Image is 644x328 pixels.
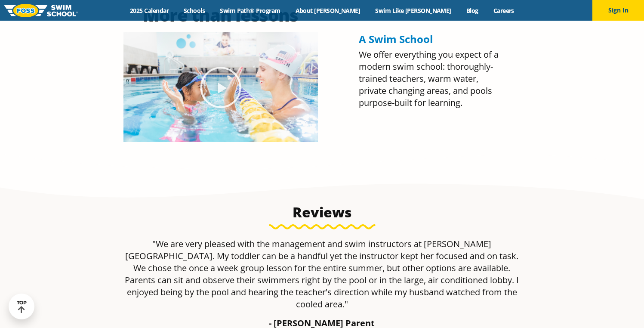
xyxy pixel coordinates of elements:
[199,66,242,109] div: Play Video about Olympian Regan Smith, FOSS
[288,6,368,15] a: About [PERSON_NAME]
[213,6,288,15] a: Swim Path® Program
[486,6,521,15] a: Careers
[368,6,459,15] a: Swim Like [PERSON_NAME]
[176,6,213,15] a: Schools
[4,4,78,17] img: FOSS Swim School Logo
[119,204,525,221] h3: Reviews
[123,6,176,15] a: 2025 Calendar
[359,32,433,46] span: A Swim School
[17,300,27,313] div: TOP
[119,238,525,310] p: "We are very pleased with the management and swim instructors at [PERSON_NAME][GEOGRAPHIC_DATA]. ...
[123,6,318,24] h2: More than lessons
[459,6,486,15] a: Blog
[123,32,318,142] img: Olympian Regan Smith, FOSS
[359,49,505,109] p: We offer everything you expect of a modern swim school: thoroughly-trained teachers, warm water, ...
